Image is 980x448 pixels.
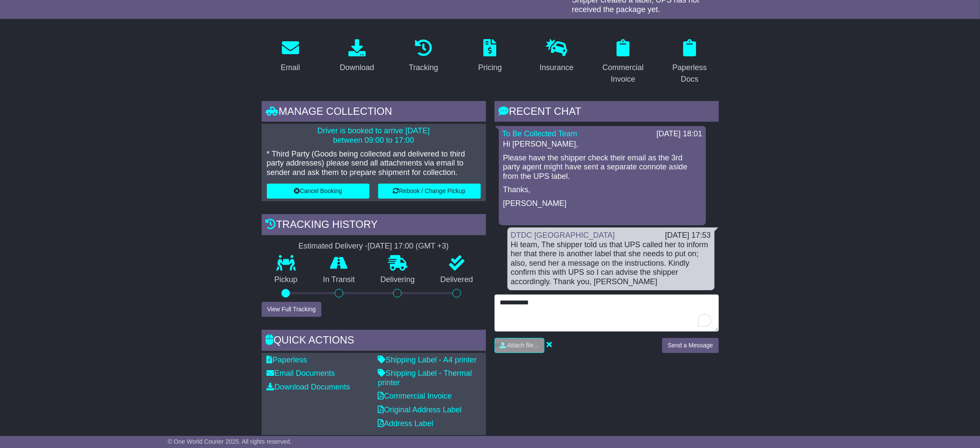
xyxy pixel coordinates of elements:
[511,240,711,287] div: Hi team, The shipper told us that UPS called her to inform her that there is another label that s...
[368,242,449,251] div: [DATE] 17:00 (GMT +3)
[503,199,702,209] p: [PERSON_NAME]
[378,392,452,400] a: Commercial Invoice
[540,62,574,74] div: Insurance
[267,383,350,391] a: Download Documents
[267,356,307,364] a: Paperless
[262,275,311,285] p: Pickup
[340,62,374,74] div: Download
[262,242,486,251] div: Estimated Delivery -
[267,369,335,377] a: Email Documents
[534,36,579,77] a: Insurance
[262,302,321,317] button: View Full Tracking
[378,184,481,199] button: Rebook / Change Pickup
[495,295,719,331] textarea: To enrich screen reader interactions, please activate Accessibility in Grammarly extension settings
[275,36,305,77] a: Email
[409,62,438,74] div: Tracking
[262,101,486,124] div: Manage collection
[427,275,486,285] p: Delivered
[502,129,577,138] a: To Be Collected Team
[478,62,502,74] div: Pricing
[262,214,486,237] div: Tracking history
[503,185,702,195] p: Thanks,
[503,140,702,149] p: Hi [PERSON_NAME],
[267,184,369,199] button: Cancel Booking
[378,419,434,428] a: Address Label
[267,126,481,145] p: Driver is booked to arrive [DATE] between 09:00 to 17:00
[378,369,472,387] a: Shipping Label - Thermal printer
[662,338,718,353] button: Send a Message
[594,36,652,88] a: Commercial Invoice
[368,275,428,285] p: Delivering
[262,330,486,353] div: Quick Actions
[403,36,443,77] a: Tracking
[267,150,481,178] p: * Third Party (Goods being collected and delivered to third party addresses) please send all atta...
[666,62,713,85] div: Paperless Docs
[656,129,702,139] div: [DATE] 18:01
[168,438,292,445] span: © One World Courier 2025. All rights reserved.
[281,62,300,74] div: Email
[661,36,719,88] a: Paperless Docs
[473,36,507,77] a: Pricing
[378,405,462,414] a: Original Address Label
[665,231,711,240] div: [DATE] 17:53
[511,231,615,239] a: DTDC [GEOGRAPHIC_DATA]
[310,275,368,285] p: In Transit
[334,36,380,77] a: Download
[378,356,477,364] a: Shipping Label - A4 printer
[503,153,702,181] p: Please have the shipper check their email as the 3rd party agent might have sent a separate conno...
[600,62,647,85] div: Commercial Invoice
[495,101,719,124] div: RECENT CHAT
